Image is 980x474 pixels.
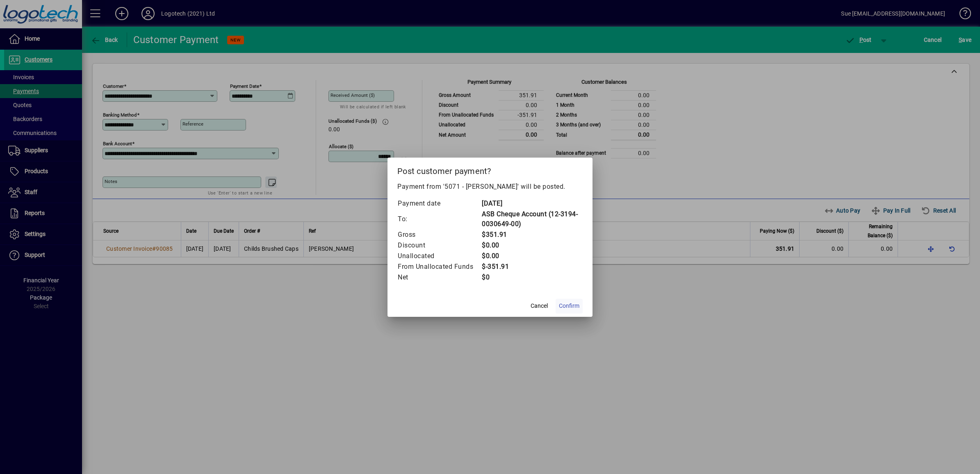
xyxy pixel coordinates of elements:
[481,240,583,251] td: $0.00
[397,272,481,283] td: Net
[397,229,481,240] td: Gross
[397,240,481,251] td: Discount
[481,229,583,240] td: $351.91
[531,302,548,310] span: Cancel
[526,299,552,314] button: Cancel
[556,299,583,314] button: Confirm
[481,198,583,209] td: [DATE]
[397,209,481,229] td: To:
[397,261,481,272] td: From Unallocated Funds
[397,251,481,261] td: Unallocated
[481,209,583,229] td: ASB Cheque Account (12-3194-0030649-00)
[559,302,579,310] span: Confirm
[481,261,583,272] td: $-351.91
[481,272,583,283] td: $0
[387,158,593,181] h2: Post customer payment?
[481,251,583,261] td: $0.00
[397,182,583,192] p: Payment from '5071 - [PERSON_NAME]' will be posted.
[397,198,481,209] td: Payment date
